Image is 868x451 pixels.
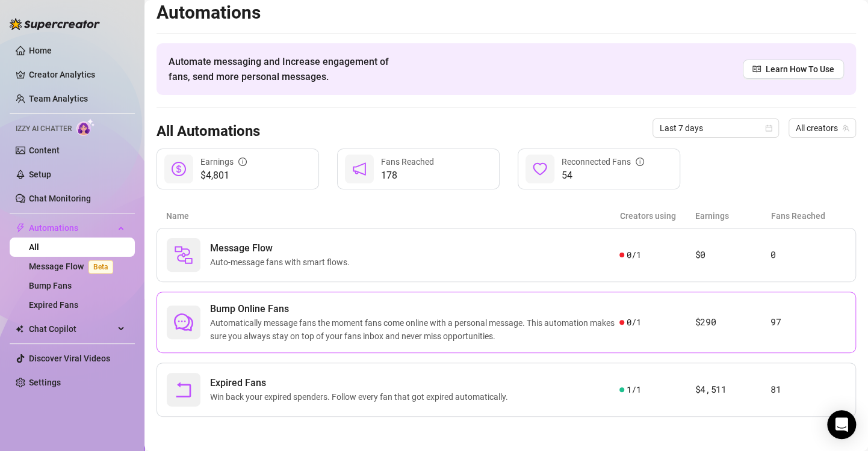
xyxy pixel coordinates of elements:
[210,316,619,343] span: Automatically message fans the moment fans come online with a personal message. This automation m...
[660,119,772,137] span: Last 7 days
[29,65,125,84] a: Creator Analytics
[29,194,91,203] a: Chat Monitoring
[770,315,846,330] article: 97
[76,118,95,136] img: AI Chatter
[796,119,849,137] span: All creators
[88,260,113,274] span: Beta
[157,1,856,24] h2: Automations
[619,209,695,222] article: Creators using
[29,218,114,238] span: Automations
[29,354,110,363] a: Discover Viral Videos
[29,262,118,271] a: Message FlowBeta
[627,383,640,396] span: 1 / 1
[29,300,78,310] a: Expired Fans
[29,378,61,387] a: Settings
[29,146,60,155] a: Content
[695,209,771,222] article: Earnings
[695,248,770,262] article: $0
[29,319,114,339] span: Chat Copilot
[166,209,619,222] article: Name
[743,60,844,79] a: Learn How To Use
[172,162,186,176] span: dollar
[562,168,644,183] span: 54
[174,245,193,265] img: svg%3e
[827,410,856,439] div: Open Intercom Messenger
[29,94,88,103] a: Team Analytics
[29,46,52,55] a: Home
[562,155,644,168] div: Reconnected Fans
[157,122,260,141] h3: All Automations
[174,380,193,399] span: rollback
[10,18,100,30] img: logo-BBDzfeDw.svg
[210,390,513,403] span: Win back your expired spenders. Follow every fan that got expired automatically.
[695,315,770,330] article: $290
[381,168,434,183] span: 178
[765,124,772,132] span: calendar
[766,63,834,76] span: Learn How To Use
[200,168,247,183] span: $4,801
[169,54,400,84] span: Automate messaging and Increase engagement of fans, send more personal messages.
[210,241,355,256] span: Message Flow
[842,124,849,132] span: team
[29,170,51,179] a: Setup
[636,158,644,166] span: info-circle
[381,157,434,167] span: Fans Reached
[16,123,72,135] span: Izzy AI Chatter
[238,158,247,166] span: info-circle
[16,223,25,233] span: thunderbolt
[352,162,367,176] span: notification
[627,316,640,329] span: 0 / 1
[770,209,846,222] article: Fans Reached
[16,325,23,333] img: Chat Copilot
[200,155,247,168] div: Earnings
[770,248,846,262] article: 0
[210,376,513,390] span: Expired Fans
[174,313,193,332] span: comment
[210,256,355,269] span: Auto-message fans with smart flows.
[533,162,547,176] span: heart
[29,242,39,252] a: All
[752,65,761,73] span: read
[770,382,846,397] article: 81
[627,248,640,262] span: 0 / 1
[29,281,72,290] a: Bump Fans
[695,382,770,397] article: $4,511
[210,302,619,316] span: Bump Online Fans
